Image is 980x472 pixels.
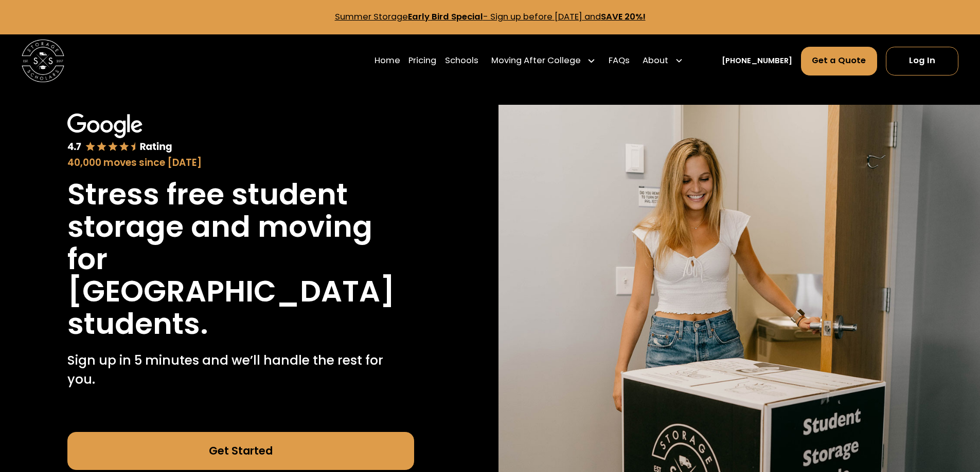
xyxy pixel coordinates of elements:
[722,55,792,67] a: [PHONE_NUMBER]
[67,114,172,154] img: Google 4.7 star rating
[801,47,878,75] a: Get a Quote
[487,46,600,75] div: Moving After College
[22,40,64,82] img: Storage Scholars main logo
[491,54,581,67] div: Moving After College
[375,46,400,75] a: Home
[67,308,208,340] h1: students.
[445,46,478,75] a: Schools
[67,432,414,470] a: Get Started
[408,46,436,75] a: Pricing
[886,47,958,75] a: Log In
[335,11,646,23] a: Summer StorageEarly Bird Special- Sign up before [DATE] andSAVE 20%!
[643,54,668,67] div: About
[609,46,630,75] a: FAQs
[601,11,646,23] strong: SAVE 20%!
[408,11,483,23] strong: Early Bird Special
[67,178,414,275] h1: Stress free student storage and moving for
[67,275,395,308] h1: [GEOGRAPHIC_DATA]
[638,46,688,75] div: About
[67,351,414,389] p: Sign up in 5 minutes and we’ll handle the rest for you.
[67,156,414,170] div: 40,000 moves since [DATE]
